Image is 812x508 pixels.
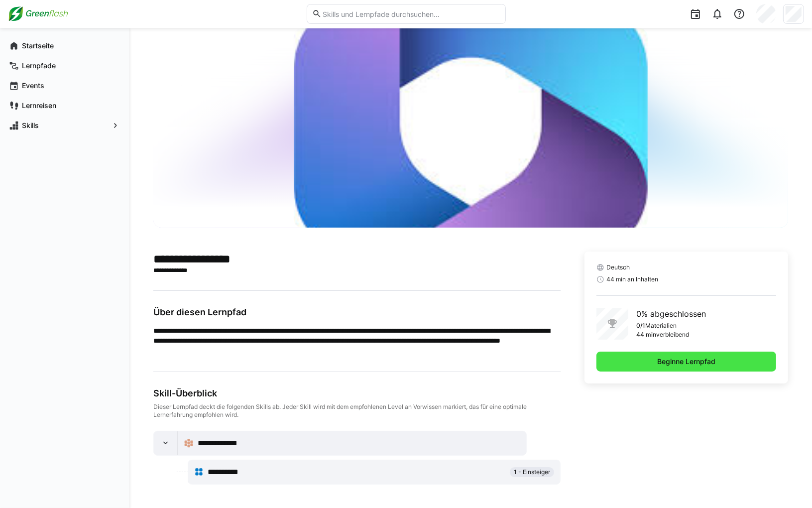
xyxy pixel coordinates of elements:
span: 44 min an Inhalten [606,275,658,283]
p: 0/1 [636,322,645,330]
button: Beginne Lernpfad [596,352,776,372]
div: Skill-Überblick [153,388,561,399]
h3: Über diesen Lernpfad [153,307,561,318]
input: Skills und Lernpfade durchsuchen… [322,9,500,18]
p: verbleibend [656,331,689,339]
p: 0% abgeschlossen [636,308,706,320]
p: Materialien [645,322,677,330]
p: 44 min [636,331,656,339]
div: Dieser Lernpfad deckt die folgenden Skills ab. Jeder Skill wird mit dem empfohlenen Level an Vorw... [153,403,561,419]
span: Deutsch [606,263,630,271]
span: Beginne Lernpfad [656,357,717,367]
span: 1 - Einsteiger [514,468,550,476]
